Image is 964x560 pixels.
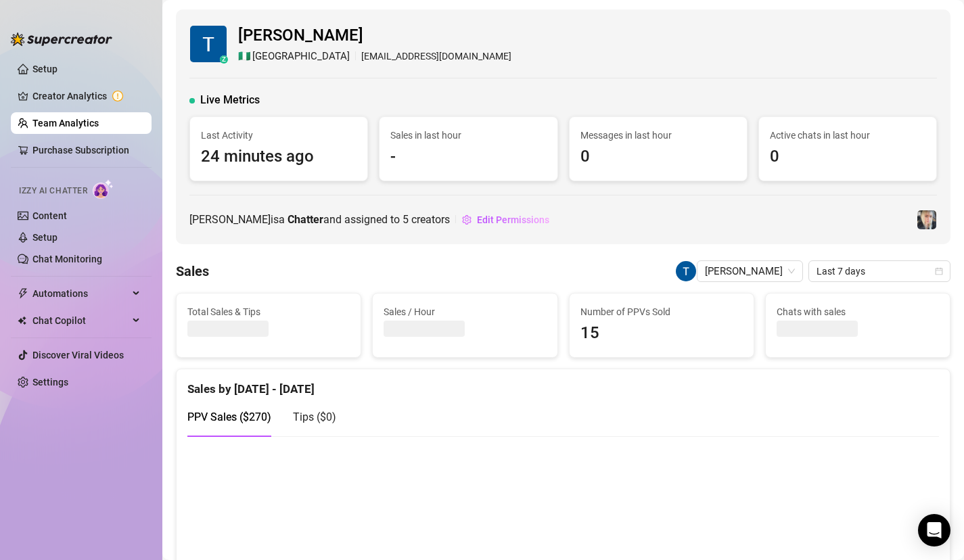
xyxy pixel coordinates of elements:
a: Setup [32,64,58,74]
span: Tips ( $0 ) [293,411,336,423]
b: Chatter [288,213,323,226]
button: Edit Permissions [461,209,550,231]
span: Toni Thompson [705,261,795,281]
span: Total Sales & Tips [187,304,350,319]
a: Chat Monitoring [32,254,102,264]
img: logo-BBDzfeDw.svg [11,32,112,46]
span: thunderbolt [18,288,28,299]
span: calendar [935,267,943,275]
a: Setup [32,232,58,243]
span: Izzy AI Chatter [19,185,87,197]
span: 24 minutes ago [201,144,357,170]
span: Last 7 days [817,261,942,281]
img: Chat Copilot [18,316,26,325]
span: Live Metrics [200,92,260,108]
div: z [220,55,228,64]
span: Number of PPVs Sold [580,304,743,319]
div: Sales by [DATE] - [DATE] [187,369,939,398]
span: 🇳🇬 [238,49,251,65]
span: Messages in last hour [580,128,736,143]
h4: Sales [176,262,209,281]
span: 0 [770,144,925,170]
a: Discover Viral Videos [32,350,124,360]
span: setting [462,215,472,225]
a: Purchase Subscription [32,139,141,161]
div: Open Intercom Messenger [918,514,950,546]
img: ｡˚⭒ella⭒ [917,210,936,229]
span: Automations [32,283,129,304]
span: 0 [580,144,736,170]
span: [GEOGRAPHIC_DATA] [252,49,350,65]
img: Toni Thompson [676,261,696,281]
span: Chat Copilot [32,310,129,331]
span: Sales / Hour [384,304,546,319]
span: Sales in last hour [390,128,546,143]
a: Creator Analytics exclamation-circle [32,85,141,107]
img: AI Chatter [93,179,114,199]
a: Team Analytics [32,118,99,129]
span: Edit Permissions [477,214,549,225]
span: - [390,144,546,170]
a: Content [32,210,67,221]
img: Toni Thompson [190,26,227,62]
span: PPV Sales ( $270 ) [187,411,271,423]
span: 5 [403,213,409,226]
span: [PERSON_NAME] [238,23,511,49]
span: [PERSON_NAME] is a and assigned to creators [189,211,450,228]
span: Active chats in last hour [770,128,925,143]
span: Chats with sales [777,304,939,319]
div: [EMAIL_ADDRESS][DOMAIN_NAME] [238,49,511,65]
a: Settings [32,377,68,388]
span: Last Activity [201,128,357,143]
span: 15 [580,321,743,346]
